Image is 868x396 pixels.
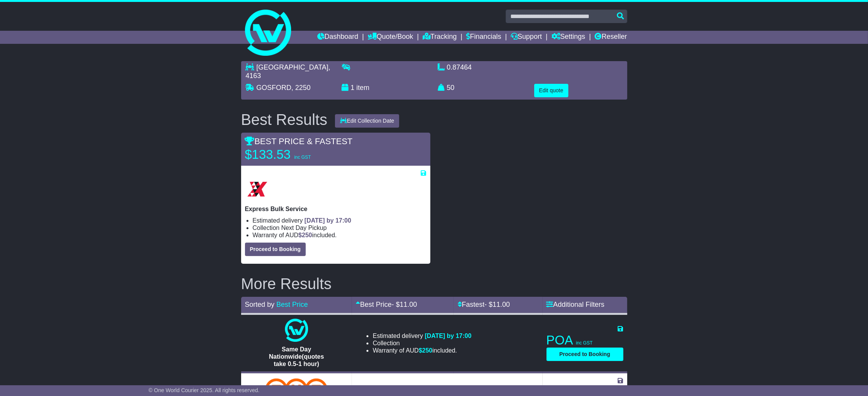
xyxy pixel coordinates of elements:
div: Best Results [237,111,332,128]
span: , 2250 [292,84,311,92]
span: - $ [485,301,510,308]
li: Estimated delivery [253,217,427,224]
a: Settings [551,31,585,44]
img: Border Express: Express Bulk Service [245,177,270,201]
li: Warranty of AUD included. [373,347,471,354]
span: $ [298,232,312,238]
span: , 4163 [246,63,330,80]
span: 11.00 [400,301,417,308]
span: 11.00 [493,301,510,308]
a: Tracking [423,31,456,44]
span: [GEOGRAPHIC_DATA] [257,63,328,71]
span: BEST PRICE & FASTEST [245,136,353,146]
span: - $ [392,301,417,308]
img: One World Courier: Same Day Nationwide(quotes take 0.5-1 hour) [285,319,308,342]
a: Additional Filters [546,301,605,308]
span: Next Day Pickup [281,225,327,231]
button: Proceed to Booking [546,348,623,361]
button: Edit quote [534,84,568,97]
span: 1 [351,84,355,92]
span: item [357,84,370,92]
span: Same Day Nationwide(quotes take 0.5-1 hour) [269,346,324,367]
span: GOSFORD [257,84,292,92]
a: Dashboard [317,31,358,44]
p: $133.53 [245,147,341,162]
a: Quote/Book [368,31,413,44]
span: 0.87464 [447,63,472,71]
a: Best Price [277,301,308,308]
h2: More Results [241,275,627,292]
li: Estimated delivery [373,384,491,391]
a: Reseller [595,31,627,44]
span: [DATE] by 17:00 [425,384,471,391]
li: Collection [253,224,427,231]
span: Sorted by [245,301,275,308]
span: 50 [447,84,455,92]
li: Warranty of AUD included. [253,231,427,239]
span: inc GST [576,340,593,346]
a: Support [511,31,542,44]
li: Estimated delivery [373,332,471,339]
button: Proceed to Booking [245,243,306,256]
span: [DATE] by 17:00 [305,217,352,224]
span: [DATE] by 17:00 [425,333,471,339]
span: inc GST [294,155,311,160]
li: Collection [373,339,471,347]
a: Best Price- $11.00 [356,301,417,308]
span: 250 [422,347,433,354]
p: Express Bulk Service [245,205,427,213]
a: Fastest- $11.00 [458,301,510,308]
a: Financials [466,31,501,44]
span: © One World Courier 2025. All rights reserved. [148,387,260,393]
span: $ [419,347,433,354]
p: POA [546,333,623,348]
button: Edit Collection Date [335,114,399,128]
span: 250 [302,232,312,238]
